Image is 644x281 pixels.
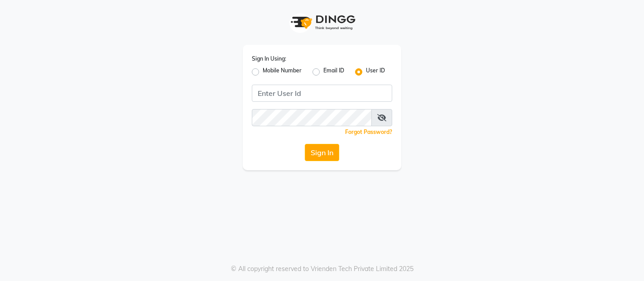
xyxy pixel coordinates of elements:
label: Email ID [323,67,344,77]
label: Sign In Using: [252,55,286,63]
input: Username [252,109,372,126]
img: logo1.svg [286,9,358,36]
a: Forgot Password? [345,129,392,135]
label: User ID [366,67,385,77]
button: Sign In [305,144,339,161]
label: Mobile Number [263,67,302,77]
input: Username [252,85,392,102]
